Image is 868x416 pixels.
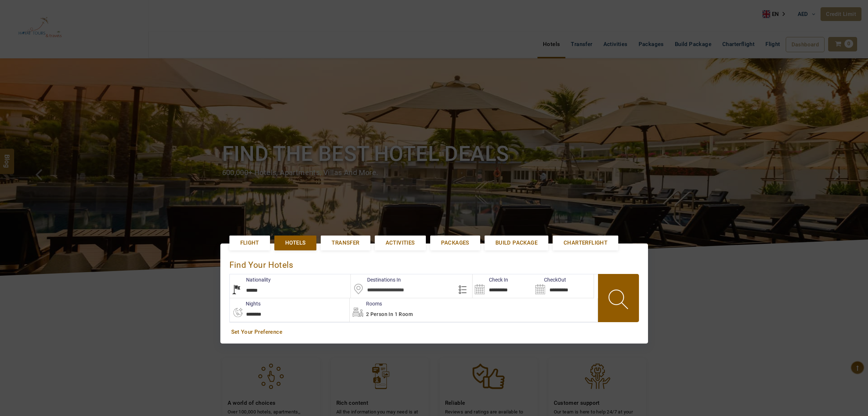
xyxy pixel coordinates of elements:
a: Transfer [321,236,370,250]
a: Build Package [485,236,548,250]
label: Destinations In [351,276,401,283]
label: nights [229,300,261,307]
a: Set Your Preference [231,328,637,336]
span: Transfer [332,239,359,247]
input: Search [533,274,594,298]
span: Charterflight [564,239,607,247]
span: 2 Person in 1 Room [366,311,413,317]
a: Activities [375,236,426,250]
span: Build Package [495,239,537,247]
input: Search [473,274,533,298]
label: Rooms [350,300,382,307]
span: Hotels [285,239,306,247]
label: Check In [473,276,508,283]
a: Charterflight [553,236,618,250]
span: Activities [386,239,415,247]
label: Nationality [230,276,271,283]
a: Hotels [274,236,316,250]
div: Find Your Hotels [229,253,639,274]
a: Flight [229,236,270,250]
span: Flight [240,239,259,247]
span: Packages [441,239,469,247]
label: CheckOut [533,276,566,283]
a: Packages [430,236,480,250]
